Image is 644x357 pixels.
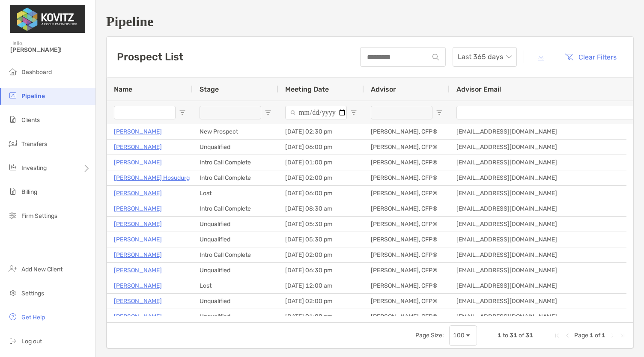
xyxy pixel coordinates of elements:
[453,332,465,339] div: 100
[503,332,508,339] span: to
[8,114,18,125] img: clients icon
[114,203,162,214] a: [PERSON_NAME]
[436,109,443,116] button: Open Filter Menu
[278,155,364,170] div: [DATE] 01:00 pm
[193,186,278,201] div: Lost
[519,332,524,339] span: of
[456,85,501,93] span: Advisor Email
[558,48,623,66] button: Clear Filters
[8,90,18,101] img: pipeline icon
[21,266,63,273] span: Add New Client
[114,188,162,199] a: [PERSON_NAME]
[193,170,278,185] div: Intro Call Complete
[458,48,512,66] span: Last 365 days
[117,51,183,63] h3: Prospect List
[8,312,18,322] img: get-help icon
[193,217,278,232] div: Unqualified
[498,332,501,339] span: 1
[364,140,450,155] div: [PERSON_NAME], CFP®
[114,85,132,93] span: Name
[114,311,162,322] a: [PERSON_NAME]
[114,106,176,119] input: Name Filter Input
[8,210,18,220] img: firm-settings icon
[364,217,450,232] div: [PERSON_NAME], CFP®
[278,217,364,232] div: [DATE] 05:30 pm
[179,109,186,116] button: Open Filter Menu
[21,68,52,76] span: Dashboard
[8,288,18,298] img: settings icon
[10,46,90,54] span: [PERSON_NAME]!
[510,332,517,339] span: 31
[364,201,450,216] div: [PERSON_NAME], CFP®
[21,212,57,220] span: Firm Settings
[278,278,364,293] div: [DATE] 12:00 am
[619,332,626,339] div: Last Page
[278,263,364,278] div: [DATE] 06:30 pm
[8,336,18,346] img: logout icon
[21,140,47,148] span: Transfers
[193,247,278,262] div: Intro Call Complete
[8,162,18,173] img: investing icon
[114,250,162,260] a: [PERSON_NAME]
[114,234,162,245] a: [PERSON_NAME]
[278,124,364,139] div: [DATE] 02:30 pm
[364,263,450,278] div: [PERSON_NAME], CFP®
[364,170,450,185] div: [PERSON_NAME], CFP®
[193,140,278,155] div: Unqualified
[10,3,85,34] img: Zoe Logo
[193,294,278,309] div: Unqualified
[364,232,450,247] div: [PERSON_NAME], CFP®
[114,280,162,291] a: [PERSON_NAME]
[525,332,533,339] span: 31
[449,325,477,346] div: Page Size
[364,124,450,139] div: [PERSON_NAME], CFP®
[21,290,44,297] span: Settings
[364,155,450,170] div: [PERSON_NAME], CFP®
[590,332,593,339] span: 1
[595,332,600,339] span: of
[21,338,42,345] span: Log out
[114,126,162,137] a: [PERSON_NAME]
[265,109,271,116] button: Open Filter Menu
[21,314,45,321] span: Get Help
[564,332,571,339] div: Previous Page
[285,106,347,119] input: Meeting Date Filter Input
[8,66,18,77] img: dashboard icon
[8,138,18,149] img: transfers icon
[364,309,450,324] div: [PERSON_NAME], CFP®
[193,278,278,293] div: Lost
[21,188,37,196] span: Billing
[193,201,278,216] div: Intro Call Complete
[278,309,364,324] div: [DATE] 01:00 pm
[8,186,18,196] img: billing icon
[8,264,18,274] img: add_new_client icon
[114,142,162,152] p: [PERSON_NAME]
[21,116,40,124] span: Clients
[193,309,278,324] div: Unqualified
[364,186,450,201] div: [PERSON_NAME], CFP®
[371,85,396,93] span: Advisor
[278,247,364,262] div: [DATE] 02:00 pm
[114,157,162,168] a: [PERSON_NAME]
[114,173,190,183] a: [PERSON_NAME] Hosudurg
[278,232,364,247] div: [DATE] 05:30 pm
[114,265,162,276] a: [PERSON_NAME]
[106,14,634,30] h1: Pipeline
[193,124,278,139] div: New Prospect
[278,186,364,201] div: [DATE] 06:00 pm
[364,278,450,293] div: [PERSON_NAME], CFP®
[350,109,357,116] button: Open Filter Menu
[415,332,444,339] div: Page Size:
[278,140,364,155] div: [DATE] 06:00 pm
[574,332,588,339] span: Page
[114,219,162,229] a: [PERSON_NAME]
